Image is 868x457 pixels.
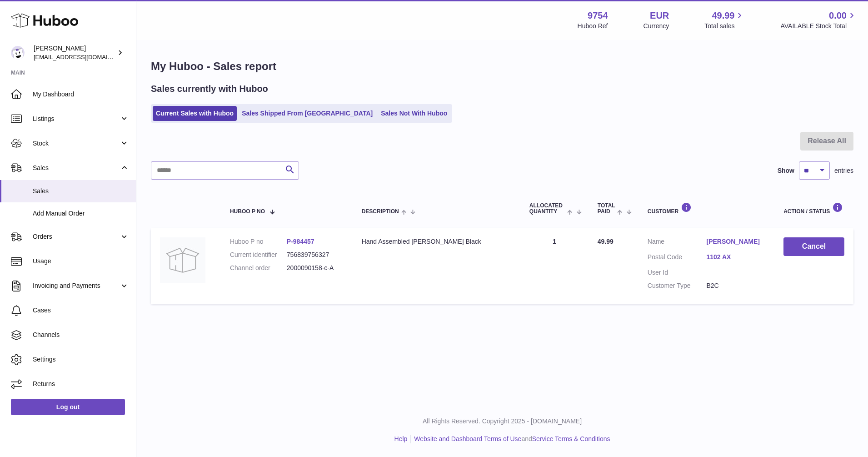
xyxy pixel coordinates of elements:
[704,10,745,30] a: 49.99 Total sales
[33,164,120,172] span: Sales
[712,10,734,22] span: 49.99
[33,257,129,266] span: Usage
[598,238,614,245] span: 49.99
[834,166,853,175] span: entries
[153,106,237,121] a: Current Sales with Huboo
[230,209,265,215] span: Huboo P no
[706,281,765,290] dd: B2C
[588,10,608,22] strong: 9754
[783,202,844,215] div: Action / Status
[648,281,707,290] dt: Customer Type
[34,53,134,60] span: [EMAIL_ADDRESS][DOMAIN_NAME]
[151,83,268,95] h2: Sales currently with Huboo
[33,355,129,364] span: Settings
[780,10,857,30] a: 0.00 AVAILABLE Stock Total
[33,115,120,123] span: Listings
[160,237,205,283] img: no-photo.jpg
[230,237,287,246] dt: Huboo P no
[529,203,565,215] span: ALLOCATED Quantity
[34,44,115,61] div: [PERSON_NAME]
[151,59,853,74] h1: My Huboo - Sales report
[362,237,511,246] div: Hand Assembled [PERSON_NAME] Black
[11,399,125,415] a: Log out
[33,187,129,196] span: Sales
[33,209,129,218] span: Add Manual Order
[33,306,129,315] span: Cases
[648,237,707,248] dt: Name
[414,435,521,442] a: Website and Dashboard Terms of Use
[144,417,861,426] p: All Rights Reserved. Copyright 2025 - [DOMAIN_NAME]
[33,331,129,339] span: Channels
[778,166,794,175] label: Show
[394,435,408,442] a: Help
[239,106,376,121] a: Sales Shipped From [GEOGRAPHIC_DATA]
[706,237,765,246] a: [PERSON_NAME]
[33,139,120,148] span: Stock
[648,202,765,215] div: Customer
[598,203,615,215] span: Total paid
[648,253,707,264] dt: Postal Code
[783,237,844,256] button: Cancel
[780,22,857,30] span: AVAILABLE Stock Total
[520,228,589,304] td: 1
[706,253,765,261] a: 1102 AX
[362,209,399,215] span: Description
[33,232,120,241] span: Orders
[230,264,287,272] dt: Channel order
[287,238,314,245] a: P-984457
[11,46,25,60] img: info@fieldsluxury.london
[578,22,608,30] div: Huboo Ref
[230,251,287,259] dt: Current identifier
[650,10,669,22] strong: EUR
[704,22,745,30] span: Total sales
[644,22,669,30] div: Currency
[829,10,847,22] span: 0.00
[33,380,129,388] span: Returns
[648,268,707,277] dt: User Id
[378,106,450,121] a: Sales Not With Huboo
[532,435,610,442] a: Service Terms & Conditions
[287,251,344,259] dd: 756839756327
[287,264,344,272] dd: 2000090158-c-A
[33,281,120,290] span: Invoicing and Payments
[33,90,129,99] span: My Dashboard
[411,435,610,443] li: and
